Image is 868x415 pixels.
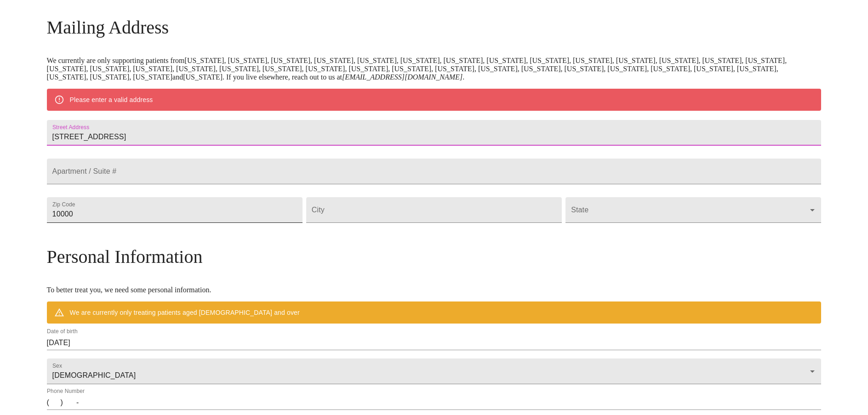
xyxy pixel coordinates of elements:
[47,57,822,81] p: We currently are only supporting patients from [US_STATE], [US_STATE], [US_STATE], [US_STATE], [U...
[565,197,821,223] div: ​
[47,358,822,384] div: [DEMOGRAPHIC_DATA]
[47,17,822,38] h3: Mailing Address
[70,91,153,108] div: Please enter a valid address
[70,304,300,321] div: We are currently only treating patients aged [DEMOGRAPHIC_DATA] and over
[47,329,78,335] label: Date of birth
[47,246,822,267] h3: Personal Information
[47,286,822,294] p: To better treat you, we need some personal information.
[342,73,463,81] em: [EMAIL_ADDRESS][DOMAIN_NAME]
[47,389,85,394] label: Phone Number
